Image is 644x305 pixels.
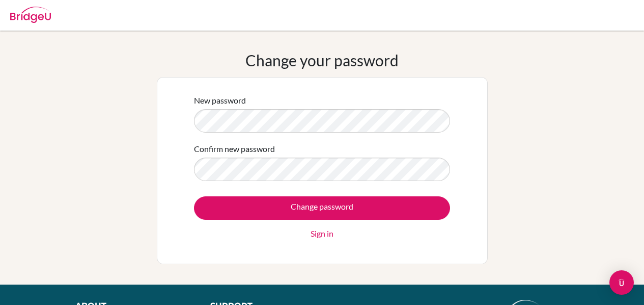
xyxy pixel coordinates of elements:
img: Bridge-U [10,7,51,23]
div: Open Intercom Messenger [609,270,634,295]
label: New password [194,94,246,107]
input: Change password [194,196,450,220]
label: Confirm new password [194,143,275,155]
a: Sign in [311,227,333,240]
h1: Change your password [245,51,399,69]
